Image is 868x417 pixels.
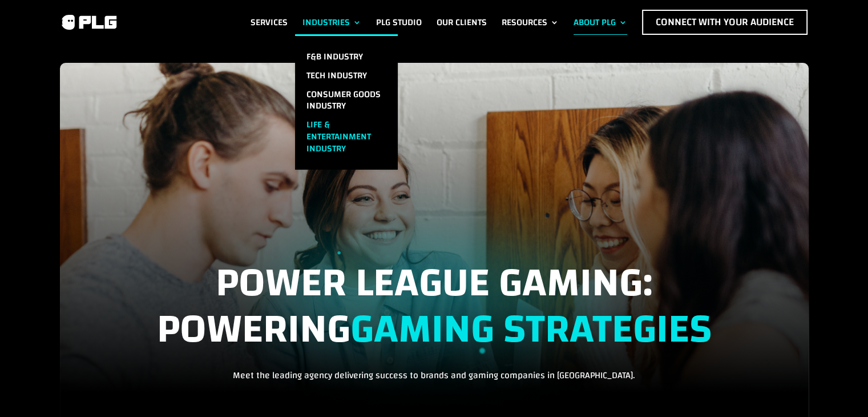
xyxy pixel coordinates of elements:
h1: POWER LEAGUE GAMING: POWERING [60,260,809,368]
a: Our Clients [437,10,487,35]
a: Industries [302,10,361,35]
a: Tech Industry [295,66,398,85]
a: Connect with Your Audience [642,10,808,35]
strong: Gaming Strategies [350,291,712,367]
a: F&B Industry [295,47,398,66]
a: Resources [502,10,559,35]
a: Services [251,10,288,35]
a: Consumer Goods Industry [295,85,398,116]
p: Meet the leading agency delivering success to brands and gaming companies in [GEOGRAPHIC_DATA]. [60,368,809,383]
a: About PLG [574,10,627,35]
a: PLG Studio [376,10,422,35]
a: Life & Entertainment Industry [295,115,398,158]
div: Widget de chat [811,362,868,417]
iframe: Chat Widget [811,362,868,417]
